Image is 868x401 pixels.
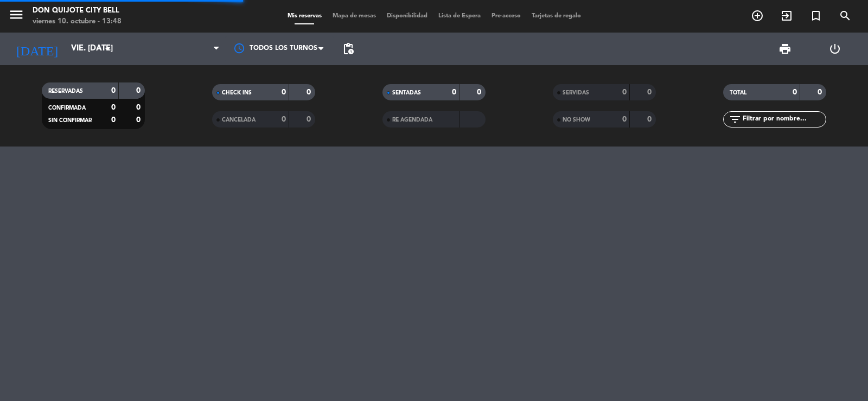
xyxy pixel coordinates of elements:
i: turned_in_not [809,9,822,22]
strong: 0 [477,88,483,96]
i: exit_to_app [780,9,793,22]
span: Mis reservas [282,13,327,19]
strong: 0 [282,116,286,123]
strong: 0 [282,88,286,96]
div: LOG OUT [810,33,860,65]
strong: 0 [793,88,797,96]
input: Filtrar por nombre... [742,113,826,125]
span: SIN CONFIRMAR [48,118,92,123]
i: filter_list [729,113,742,126]
div: Don Quijote City Bell [33,5,122,16]
span: CHECK INS [222,90,252,96]
span: Mapa de mesas [327,13,381,19]
span: NO SHOW [563,117,590,123]
i: power_settings_new [828,42,841,55]
span: SERVIDAS [563,90,589,96]
strong: 0 [136,116,143,124]
i: [DATE] [8,37,66,61]
i: search [839,9,852,22]
strong: 0 [622,88,627,96]
span: Lista de Espera [433,13,486,19]
span: pending_actions [342,42,355,55]
span: Tarjetas de regalo [526,13,586,19]
span: RESERVADAS [48,88,83,94]
strong: 0 [111,87,116,94]
i: add_circle_outline [751,9,764,22]
strong: 0 [111,116,116,124]
strong: 0 [818,88,824,96]
strong: 0 [647,88,654,96]
i: menu [8,7,24,23]
strong: 0 [647,116,654,123]
div: viernes 10. octubre - 13:48 [33,16,122,27]
strong: 0 [452,88,456,96]
button: menu [8,7,24,27]
span: SENTADAS [392,90,421,96]
strong: 0 [622,116,627,123]
span: CANCELADA [222,117,256,123]
strong: 0 [307,88,313,96]
span: TOTAL [730,90,746,96]
span: Disponibilidad [381,13,433,19]
i: arrow_drop_down [101,42,114,55]
span: Pre-acceso [486,13,526,19]
span: RE AGENDADA [392,117,432,123]
span: CONFIRMADA [48,105,86,111]
strong: 0 [136,87,143,94]
span: print [778,42,792,55]
strong: 0 [307,116,313,123]
strong: 0 [136,104,143,111]
strong: 0 [111,104,116,111]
